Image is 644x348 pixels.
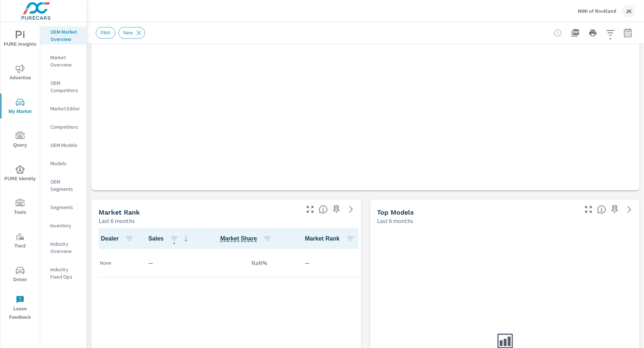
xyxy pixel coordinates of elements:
button: Select Date Range [621,26,635,40]
p: NaN% [251,258,267,267]
p: Segments [50,204,81,211]
button: "Export Report to PDF" [568,26,583,40]
span: Save this to your personalized report [609,204,621,215]
span: Save this to your personalized report [331,204,342,215]
span: PURE Insights [3,31,38,49]
p: OEM Market Overview [50,28,81,43]
div: OEM Segments [40,176,87,194]
span: Market Rank [305,234,358,243]
div: Industry Fixed Ops [40,264,87,282]
div: Inventory [40,220,87,231]
span: Advertise [3,64,38,82]
div: Models [40,158,87,169]
span: Sales [148,234,190,243]
div: OEM Competitors [40,77,87,96]
span: Market Share [220,234,275,243]
span: Driver [3,266,38,284]
span: Leave Feedback [3,295,38,322]
div: OEM Models [40,140,87,151]
p: OEM Competitors [50,79,81,94]
p: Market Editor [50,105,81,112]
p: Last 6 months [377,216,414,225]
div: Competitors [40,121,87,132]
p: Last 6 months [99,216,135,225]
p: Industry Fixed Ops [50,266,81,280]
span: Market Rank shows you how you rank, in terms of sales, to other dealerships in your market. “Mark... [319,205,328,214]
button: Make Fullscreen [583,204,594,215]
div: Industry Overview [40,238,87,257]
div: Segments [40,202,87,213]
p: Competitors [50,123,81,130]
div: OEM Market Overview [40,26,87,45]
span: My Market [3,98,38,116]
span: Dealer [101,234,137,243]
button: Make Fullscreen [304,204,316,215]
p: — [148,258,190,267]
p: — [305,258,358,267]
p: None [100,259,137,266]
span: Query [3,132,38,150]
h5: Market Rank [99,208,140,216]
div: Market Overview [40,52,87,70]
div: Market Editor [40,103,87,114]
button: Apply Filters [603,26,618,40]
div: JK [622,4,635,18]
h5: Top Models [377,208,414,216]
span: New [119,30,137,35]
span: PURE Identity [3,165,38,183]
span: PMA [96,30,115,35]
p: Industry Overview [50,240,81,255]
p: Market Overview [50,54,81,68]
a: See more details in report [345,204,357,215]
span: Tools [3,199,38,217]
div: New [118,27,145,39]
p: MINI of Rockland [578,8,616,14]
p: OEM Models [50,141,81,149]
p: Inventory [50,222,81,229]
span: Dealer Sales / Total Market Sales. [Market = within dealer PMA (or 60 miles if no PMA is defined)... [220,234,257,243]
a: See more details in report [624,204,635,215]
span: Find the biggest opportunities within your model lineup nationwide. [Source: Market registration ... [597,205,606,214]
p: OEM Segments [50,178,81,193]
span: Tier2 [3,232,38,250]
button: Print Report [586,26,600,40]
div: nav menu [0,22,40,325]
p: Models [50,160,81,167]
